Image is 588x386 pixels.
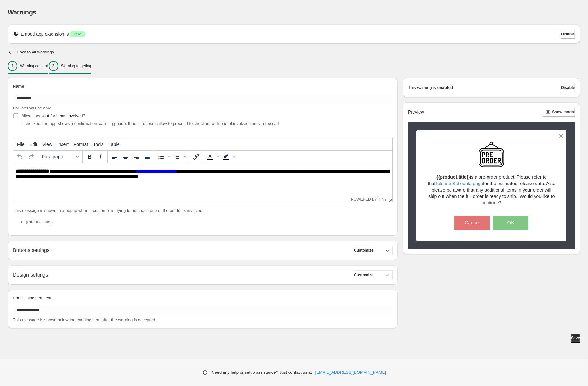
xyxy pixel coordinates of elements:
button: 2Warning targeting [49,59,91,73]
button: Italic [95,151,106,162]
button: Customize [354,246,393,255]
button: Formats [39,151,81,162]
h2: Buttons settings [13,247,50,253]
div: 1 [8,61,17,71]
div: Numbered list [172,151,188,162]
p: Warning content [20,63,48,69]
p: is a pre-order product. Please refer to the for the estimated release date. Also please be aware ... [428,174,555,206]
span: File [17,142,24,147]
span: Format [74,142,88,147]
span: Disable [561,32,575,37]
strong: enabled [437,84,453,91]
iframe: Rich Text Area [13,163,392,196]
h2: Preview [408,109,424,115]
span: Edit [30,142,37,147]
p: Embed app extension is [21,31,69,37]
span: If checked, the app shows a confirmation warning popup. If not, it doesn't allow to proceed to ch... [21,121,279,126]
button: Bold [84,151,95,162]
span: For internal use only. [13,106,52,110]
span: Insert [57,142,69,147]
span: Customize [354,272,374,278]
span: Tools [93,142,104,147]
span: Allow checkout for items involved? [21,113,85,118]
button: Align center [120,151,131,162]
span: active [72,32,82,37]
span: Special line item text [13,296,51,300]
button: Customize [354,270,393,279]
li: {{product.title}} [26,219,393,225]
span: This message is shown below the cart line item after the warning is accepted. [13,317,156,322]
p: This message is shown in a popup when a customer is trying to purchase one of the products involved: [13,207,393,214]
button: Disable [561,83,575,92]
div: Bullet list [156,151,172,162]
span: Name [13,84,24,89]
strong: {{product.title}} [436,174,470,180]
p: Warning targeting [61,63,91,69]
button: 1Warning content [8,59,48,73]
div: Text color [204,151,221,162]
span: Show modal [552,109,575,115]
h2: Design settings [13,272,48,278]
button: Disable [561,30,575,39]
span: View [43,142,52,147]
button: Redo [25,151,36,162]
button: Undo [14,151,25,162]
button: OK [493,216,528,230]
a: Powered by Tiny [351,197,387,202]
button: Justify [142,151,153,162]
a: Release Schedule page [434,181,483,186]
button: Show modal [543,108,575,117]
span: Paragraph [42,154,73,159]
button: Align right [131,151,142,162]
div: 2 [49,61,58,71]
button: Insert/edit link [191,151,202,162]
span: Table [109,142,119,147]
span: Save [571,335,580,341]
div: Background color [221,151,237,162]
span: Warnings [8,9,36,16]
button: Save [571,334,580,343]
a: [EMAIL_ADDRESS][DOMAIN_NAME] [315,369,386,376]
div: Resize [387,196,392,202]
span: Disable [561,85,575,90]
button: Cancel [454,216,490,230]
span: Customize [354,248,374,253]
p: This warning is [408,84,436,91]
h2: Back to all warnings [17,50,54,55]
button: Align left [109,151,120,162]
